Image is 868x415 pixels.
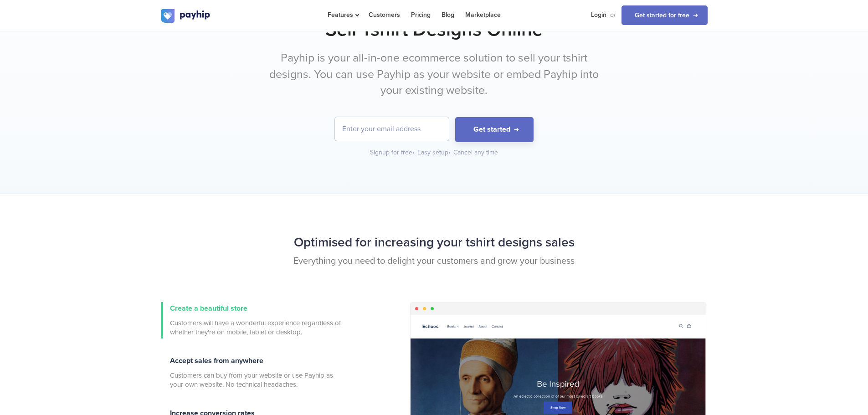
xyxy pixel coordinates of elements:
a: Accept sales from anywhere Customers can buy from your website or use Payhip as your own website.... [161,354,343,391]
span: • [412,149,415,156]
div: Signup for free [370,148,416,157]
a: Get started for free [621,5,708,25]
span: Create a beautiful store [170,304,247,313]
div: Cancel any time [453,148,498,157]
p: Payhip is your all-in-one ecommerce solution to sell your tshirt designs. You can use Payhip as y... [263,50,605,99]
span: Customers can buy from your website or use Payhip as your own website. No technical headaches. [170,371,343,389]
span: Features [328,11,358,19]
div: Easy setup [417,148,452,157]
img: logo.svg [161,9,211,23]
h2: Optimised for increasing your tshirt designs sales [161,231,708,255]
span: • [448,149,451,156]
input: Enter your email address [335,117,449,141]
span: Accept sales from anywhere [170,356,263,365]
span: Customers will have a wonderful experience regardless of whether they're on mobile, tablet or des... [170,318,343,337]
a: Create a beautiful store Customers will have a wonderful experience regardless of whether they're... [161,302,343,338]
p: Everything you need to delight your customers and grow your business [161,255,708,268]
button: Get started [455,117,534,142]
